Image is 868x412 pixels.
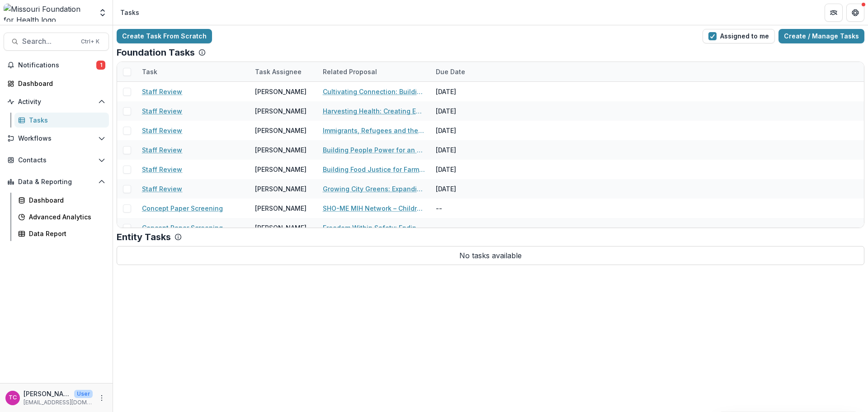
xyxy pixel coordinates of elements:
[142,126,182,135] a: Staff Review
[255,204,307,213] div: [PERSON_NAME]
[430,82,498,101] div: [DATE]
[430,199,498,218] div: --
[255,165,307,174] div: [PERSON_NAME]
[142,165,182,174] a: Staff Review
[18,79,102,88] div: Dashboard
[142,204,223,213] a: Concept Paper Screening
[96,4,109,22] button: Open entity switcher
[74,390,93,398] p: User
[120,8,139,17] div: Tasks
[430,179,498,199] div: [DATE]
[323,184,425,194] a: Growing City Greens: Expanding Food Access Through Food Sovereignty
[24,398,93,407] p: [EMAIL_ADDRESS][DOMAIN_NAME]
[250,67,307,76] div: Task Assignee
[142,87,182,96] a: Staff Review
[323,204,425,213] a: SHO-ME MIH Network – Children with Medical Complexities (CMC) Pilot
[430,160,498,179] div: [DATE]
[778,29,864,43] a: Create / Manage Tasks
[255,223,307,232] div: [PERSON_NAME]
[323,223,425,232] a: Freedom Within Safety: Ending Elopement and Transforming [MEDICAL_DATA] Care in [US_STATE] Long-T...
[430,62,498,81] div: Due Date
[430,121,498,140] div: [DATE]
[317,67,382,76] div: Related Proposal
[137,62,250,81] div: Task
[117,246,864,265] p: No tasks available
[4,153,109,167] button: Open Contacts
[117,47,195,58] p: Foundation Tasks
[4,4,93,22] img: Missouri Foundation for Health logo
[430,140,498,160] div: [DATE]
[323,165,425,174] a: Building Food Justice for Farmers and Food Producers
[14,193,109,208] a: Dashboard
[142,106,182,116] a: Staff Review
[4,58,109,72] button: Notifications1
[29,195,102,205] div: Dashboard
[24,389,71,398] p: [PERSON_NAME]
[117,232,171,242] p: Entity Tasks
[4,76,109,91] a: Dashboard
[22,37,75,46] span: Search...
[430,218,498,237] div: --
[703,29,775,43] button: Assigned to me
[117,6,143,19] nav: breadcrumb
[14,113,109,128] a: Tasks
[29,212,102,222] div: Advanced Analytics
[323,87,425,96] a: Cultivating Connection: Building a Human-Scale Food System
[96,393,107,403] button: More
[323,145,425,155] a: Building People Power for an Equitable, Sustainable Food System
[255,126,307,135] div: [PERSON_NAME]
[18,178,94,186] span: Data & Reporting
[142,184,182,194] a: Staff Review
[255,106,307,116] div: [PERSON_NAME]
[137,67,163,76] div: Task
[9,395,17,401] div: Tori Cope
[18,98,94,106] span: Activity
[255,87,307,96] div: [PERSON_NAME]
[29,115,102,125] div: Tasks
[4,175,109,189] button: Open Data & Reporting
[317,62,430,81] div: Related Proposal
[255,184,307,194] div: [PERSON_NAME]
[96,61,105,70] span: 1
[323,106,425,116] a: Harvesting Health: Creating Equitable Local Food Systems Across Rural [GEOGRAPHIC_DATA][US_STATE]
[250,62,317,81] div: Task Assignee
[117,29,212,43] a: Create Task From Scratch
[825,4,843,22] button: Partners
[29,229,102,238] div: Data Report
[14,226,109,241] a: Data Report
[255,145,307,155] div: [PERSON_NAME]
[323,126,425,135] a: Immigrants, Refugees and the Food Chain Supply in [GEOGRAPHIC_DATA].
[846,4,864,22] button: Get Help
[18,62,96,69] span: Notifications
[4,33,109,51] button: Search...
[79,37,101,47] div: Ctrl + K
[142,145,182,155] a: Staff Review
[18,135,94,142] span: Workflows
[142,223,223,232] a: Concept Paper Screening
[4,95,109,109] button: Open Activity
[430,101,498,121] div: [DATE]
[4,131,109,146] button: Open Workflows
[14,209,109,224] a: Advanced Analytics
[430,67,471,76] div: Due Date
[18,156,94,164] span: Contacts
